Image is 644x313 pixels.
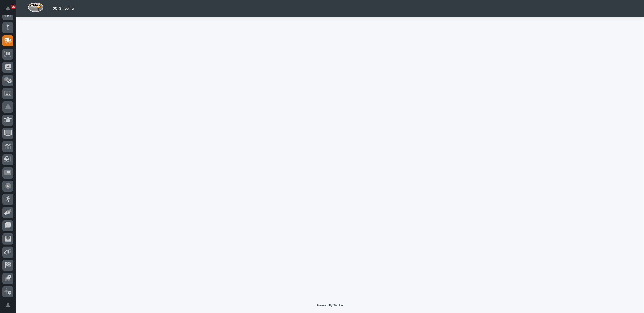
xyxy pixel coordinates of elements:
[2,3,13,14] button: Notifications
[28,2,43,12] img: Workspace Logo
[317,304,343,307] a: Powered By Stacker
[12,5,15,9] p: 90
[7,6,13,15] div: Notifications90
[53,6,74,11] h2: 06. Shipping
